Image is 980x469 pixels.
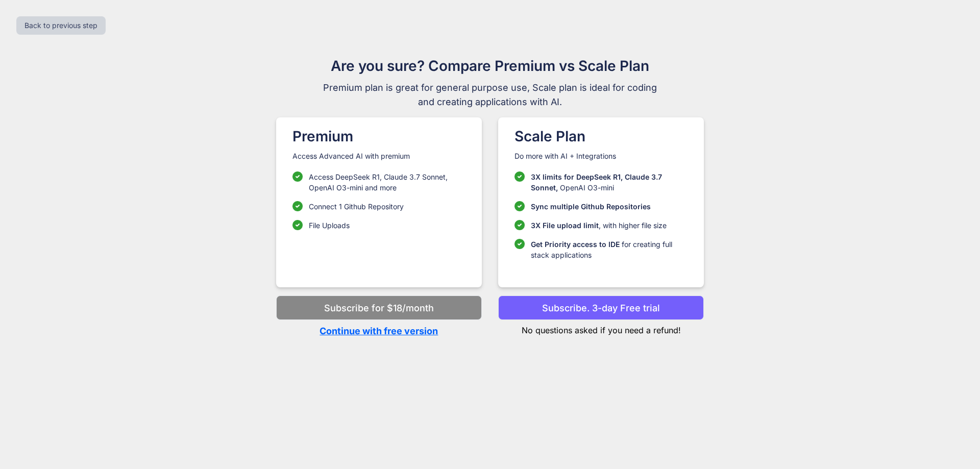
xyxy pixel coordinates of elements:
[531,240,620,249] span: Get Priority access to IDE
[324,301,434,315] p: Subscribe for $18/month
[292,201,303,211] img: checklist
[292,151,465,161] p: Access Advanced AI with premium
[318,55,661,77] h1: Are you sure? Compare Premium vs Scale Plan
[309,220,350,231] p: File Uploads
[276,295,482,320] button: Subscribe for $18/month
[542,301,660,315] p: Subscribe. 3-day Free trial
[514,151,688,161] p: Do more with AI + Integrations
[531,172,662,192] span: 3X limits for DeepSeek R1, Claude 3.7 Sonnet,
[531,239,688,260] p: for creating full stack applications
[514,171,525,182] img: checklist
[498,295,704,320] button: Subscribe. 3-day Free trial
[309,201,404,212] p: Connect 1 Github Repository
[292,171,303,182] img: checklist
[531,201,651,212] p: Sync multiple Github Repositories
[16,16,106,35] button: Back to previous step
[498,320,704,336] p: No questions asked if you need a refund!
[309,171,465,193] p: Access DeepSeek R1, Claude 3.7 Sonnet, OpenAI O3-mini and more
[514,201,525,211] img: checklist
[531,221,599,230] span: 3X File upload limit
[292,220,303,230] img: checklist
[531,171,688,193] p: OpenAI O3-mini
[276,324,482,338] p: Continue with free version
[318,81,661,109] span: Premium plan is great for general purpose use, Scale plan is ideal for coding and creating applic...
[514,126,688,147] h1: Scale Plan
[514,239,525,249] img: checklist
[531,220,667,231] p: , with higher file size
[292,126,465,147] h1: Premium
[514,220,525,230] img: checklist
